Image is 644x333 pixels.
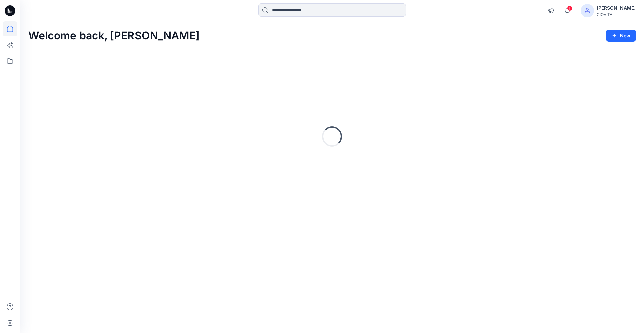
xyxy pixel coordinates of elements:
span: 1 [567,6,572,11]
div: CIOVITA [597,12,636,17]
div: [PERSON_NAME] [597,4,636,12]
button: New [606,30,636,42]
h2: Welcome back, [PERSON_NAME] [28,30,200,42]
svg: avatar [585,8,590,13]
